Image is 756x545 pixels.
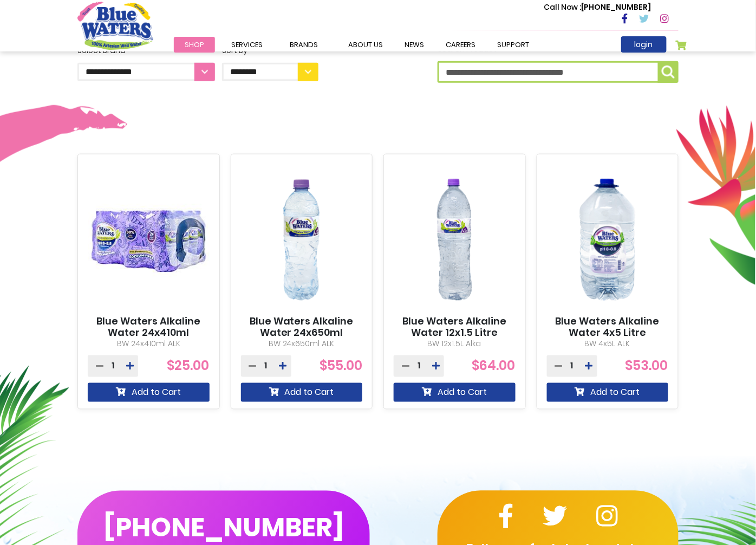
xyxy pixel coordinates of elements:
a: Blue Waters Alkaline Water 24x410ml [88,316,210,339]
p: [PHONE_NUMBER] [544,2,651,13]
button: Add to Cart [394,383,516,402]
label: Search Product [438,43,679,83]
a: careers [435,37,486,53]
select: Sort By [222,63,318,81]
span: $55.00 [320,357,362,375]
img: Blue Waters Alkaline Water 4x5 Litre [547,164,669,316]
p: BW 4x5L ALK [547,339,669,350]
button: Search Product [658,61,679,83]
a: Blue Waters Alkaline Water 24x650ml Regular [241,316,363,351]
a: News [394,37,435,53]
a: Blue Waters Alkaline Water 12x1.5 Litre [394,316,516,339]
img: search-icon.png [662,66,675,79]
img: Blue Waters Alkaline Water 24x410ml [88,164,210,316]
p: BW 24x650ml ALK [241,339,363,350]
a: about us [337,37,394,53]
button: Add to Cart [88,383,210,402]
span: Shop [185,40,204,50]
select: Select Brand [77,63,215,81]
img: Blue Waters Alkaline Water 24x650ml Regular [241,164,363,316]
span: Services [231,40,263,50]
p: BW 12x1.5L Alka [394,339,516,350]
span: $53.00 [625,357,668,375]
img: Blue Waters Alkaline Water 12x1.5 Litre [394,164,516,316]
a: login [621,36,667,53]
a: Blue Waters Alkaline Water 4x5 Litre [547,316,669,339]
input: Search Product [438,61,679,83]
button: Add to Cart [241,383,363,402]
span: Brands [290,40,318,50]
label: Select Brand [77,45,215,81]
a: support [486,37,540,53]
button: Add to Cart [547,383,669,402]
span: $25.00 [167,357,210,375]
span: Call Now : [544,2,582,12]
a: store logo [77,2,153,49]
span: $64.00 [472,357,516,375]
p: BW 24x410ml ALK [88,339,210,350]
